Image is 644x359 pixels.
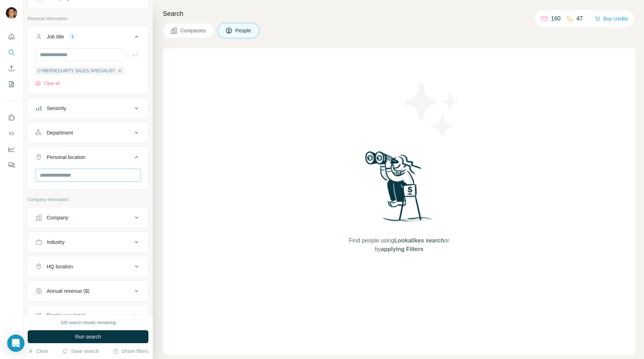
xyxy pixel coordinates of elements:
button: Clear [28,347,48,355]
button: Seniority [28,100,148,117]
button: Annual revenue ($) [28,282,148,300]
img: Avatar [6,7,17,19]
p: Personal information [28,15,148,22]
button: Use Surfe API [6,127,17,140]
button: Quick start [6,30,17,43]
button: Enrich CSV [6,62,17,75]
div: Job title [47,33,64,40]
button: Feedback [6,159,17,172]
button: Personal location [28,149,148,169]
p: Company information [28,196,148,203]
button: Search [6,46,17,59]
div: Seniority [47,105,66,112]
button: HQ location [28,258,148,275]
div: Annual revenue ($) [47,287,89,295]
button: Use Surfe on LinkedIn [6,111,17,124]
button: Buy credits [595,14,628,24]
button: Company [28,209,148,226]
button: Clear all [35,80,60,87]
button: Share filters [113,347,148,355]
div: 100 search results remaining [60,319,116,326]
span: Find people using or by [341,236,456,254]
p: 160 [551,14,561,23]
span: Companies [180,27,207,34]
button: Industry [28,233,148,251]
button: Job title1 [28,28,148,48]
p: 47 [576,14,583,23]
div: Personal location [47,154,85,161]
button: Employees (size) [28,307,148,324]
button: Department [28,124,148,141]
img: Surfe Illustration - Woman searching with binoculars [362,149,437,230]
button: My lists [6,78,17,91]
span: CYBERSECURITY SALES SPECIALIST [37,68,115,74]
button: Save search [62,347,99,355]
span: People [235,27,252,34]
div: Department [47,129,73,136]
div: HQ location [47,263,73,270]
span: applying Filters [381,246,423,252]
button: Dashboard [6,143,17,156]
div: Industry [47,238,65,246]
button: Run search [28,330,148,343]
img: Surfe Illustration - Stars [399,77,464,142]
span: Run search [75,333,101,340]
div: 1 [68,33,77,40]
div: Employees (size) [47,312,85,319]
h4: Search [163,9,635,19]
span: Lookalikes search [394,237,444,244]
div: Open Intercom Messenger [7,335,24,352]
div: Company [47,214,68,221]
